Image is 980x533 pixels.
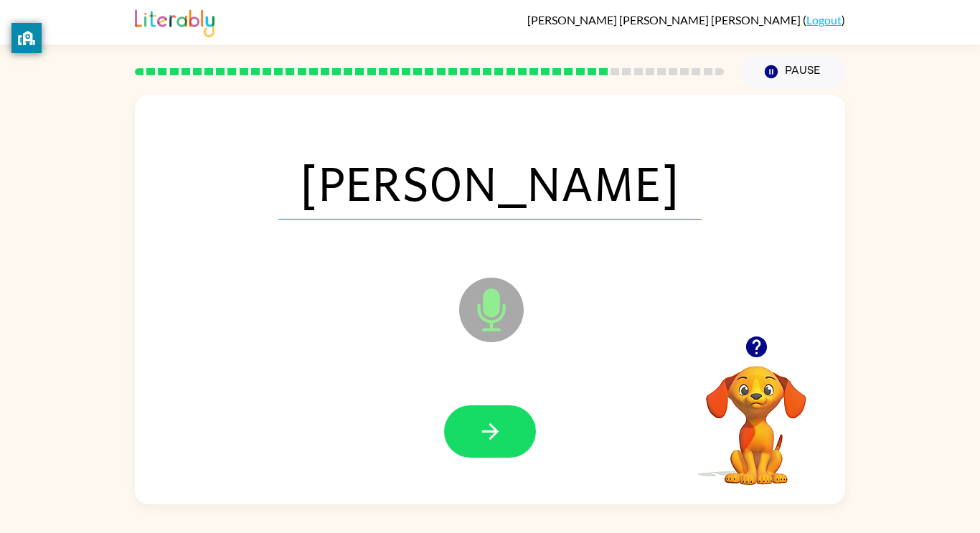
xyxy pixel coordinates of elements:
span: [PERSON_NAME] [PERSON_NAME] [PERSON_NAME] [527,13,803,27]
img: Literably [135,6,215,37]
button: privacy banner [11,23,42,53]
a: Logout [806,13,842,27]
span: [PERSON_NAME] [278,145,702,220]
div: ( ) [527,13,845,27]
button: Pause [741,55,845,88]
video: Your browser must support playing .mp4 files to use Literably. Please try using another browser. [684,344,828,487]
